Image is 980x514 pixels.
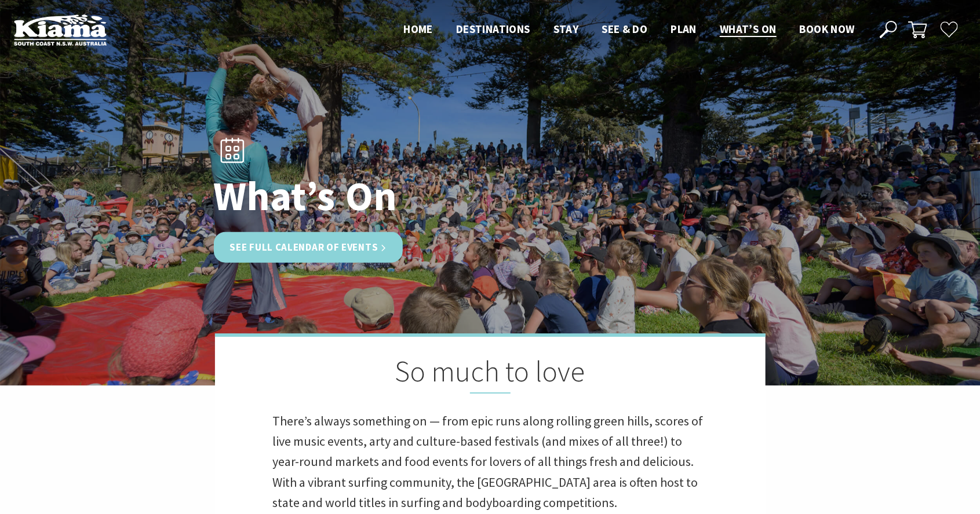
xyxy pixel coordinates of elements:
[392,20,866,39] nav: Main Menu
[602,22,647,36] span: See & Do
[456,22,530,36] span: Destinations
[214,174,541,218] h1: What’s On
[800,22,855,36] span: Book now
[720,22,777,36] span: What’s On
[273,411,708,513] p: There’s always something on — from epic runs along rolling green hills, scores of live music even...
[553,22,579,36] span: Stay
[671,22,697,36] span: Plan
[273,354,708,394] h2: So much to love
[214,232,403,263] a: See Full Calendar of Events
[14,14,107,46] img: Kiama Logo
[403,22,433,36] span: Home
